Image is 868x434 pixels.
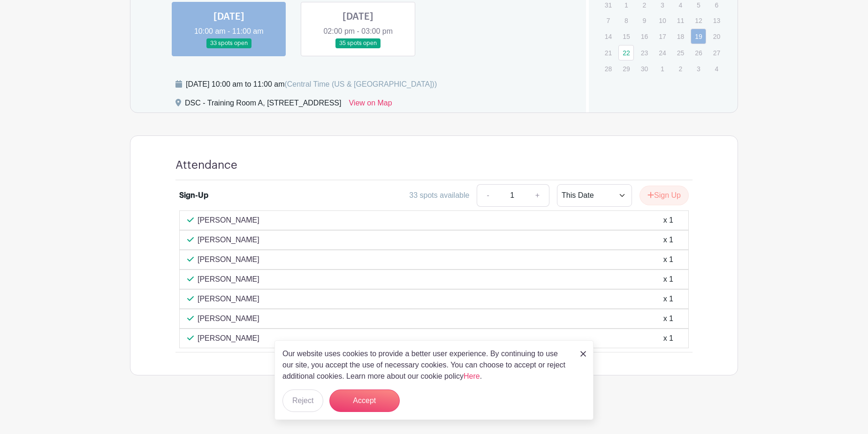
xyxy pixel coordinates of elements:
[349,97,392,112] a: View on Map
[663,274,673,285] div: x 1
[709,61,724,76] p: 4
[179,190,208,201] div: Sign-Up
[663,234,673,246] div: x 1
[284,80,437,88] span: (Central Time (US & [GEOGRAPHIC_DATA]))
[655,13,670,28] p: 10
[691,45,706,60] p: 26
[691,61,706,76] p: 3
[282,348,571,382] p: Our website uses cookies to provide a better user experience. By continuing to use our site, you ...
[601,29,616,44] p: 14
[409,190,469,201] div: 33 spots available
[709,45,724,60] p: 27
[663,333,673,344] div: x 1
[673,45,688,60] p: 25
[186,79,437,90] div: [DATE] 10:00 am to 11:00 am
[709,13,724,28] p: 13
[601,45,616,60] p: 21
[198,234,259,246] p: [PERSON_NAME]
[691,29,706,44] a: 19
[655,45,670,60] p: 24
[198,215,259,226] p: [PERSON_NAME]
[198,333,259,344] p: [PERSON_NAME]
[198,254,259,265] p: [PERSON_NAME]
[618,13,634,28] p: 8
[618,45,634,60] a: 22
[663,254,673,265] div: x 1
[637,61,652,76] p: 30
[618,29,634,44] p: 15
[709,29,724,44] p: 20
[618,61,634,76] p: 29
[673,13,688,28] p: 11
[185,97,341,112] div: DSC - Training Room A, [STREET_ADDRESS]
[663,215,673,226] div: x 1
[198,313,259,324] p: [PERSON_NAME]
[655,29,670,44] p: 17
[601,61,616,76] p: 28
[637,29,652,44] p: 16
[580,351,586,357] img: close_button-5f87c8562297e5c2d7936805f587ecaba9071eb48480494691a3f1689db116b3.svg
[691,13,706,28] p: 12
[673,29,688,44] p: 18
[464,372,480,380] a: Here
[640,186,689,205] button: Sign Up
[601,13,616,28] p: 7
[329,389,400,412] button: Accept
[526,184,549,207] a: +
[198,293,259,305] p: [PERSON_NAME]
[663,313,673,324] div: x 1
[673,61,688,76] p: 2
[175,158,237,172] h4: Attendance
[477,184,498,207] a: -
[282,389,323,412] button: Reject
[655,61,670,76] p: 1
[637,45,652,60] p: 23
[637,13,652,28] p: 9
[198,274,259,285] p: [PERSON_NAME]
[663,293,673,305] div: x 1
